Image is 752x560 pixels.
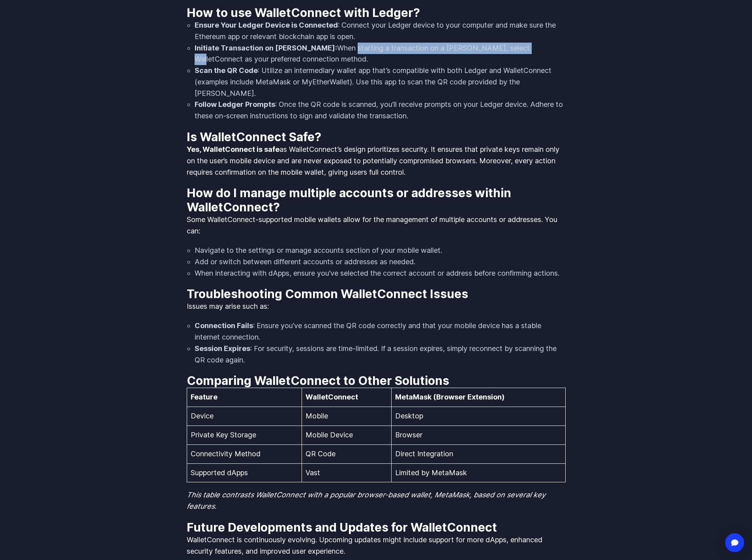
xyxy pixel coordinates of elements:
[187,491,546,510] em: This table contrasts WalletConnect with a popular browser-based wallet, MetaMask, based on severa...
[195,43,566,65] li: When starting a transaction on a [PERSON_NAME], select WalletConnect as your preferred connection...
[187,287,468,301] strong: Troubleshooting Common WalletConnect Issues
[187,444,302,463] td: Connectivity Method
[195,256,566,268] li: Add or switch between different accounts or addresses as needed.
[187,6,420,20] strong: How to use WalletConnect with Ledger?
[391,463,565,482] td: Limited by MetaMask
[187,463,302,482] td: Supported dApps
[187,186,511,214] strong: How do I manage multiple accounts or addresses within WalletConnect?
[195,100,275,108] strong: Follow Ledger Prompts
[187,489,566,512] p: .
[302,444,391,463] td: QR Code
[391,426,565,445] td: Browser
[195,343,566,366] li: : For security, sessions are time-limited. If a session expires, simply reconnect by scanning the...
[195,344,250,353] strong: Session Expires
[187,301,566,312] p: Issues may arise such as:
[187,520,497,534] strong: Future Developments and Updates for WalletConnect
[187,426,302,445] td: Private Key Storage
[187,145,279,153] strong: Yes, WalletConnect is safe
[195,245,566,256] li: Navigate to the settings or manage accounts section of your mobile wallet.
[187,130,321,144] strong: Is WalletConnect Safe?
[195,21,338,29] strong: Ensure Your Ledger Device is Connected
[395,393,504,401] strong: MetaMask (Browser Extension)
[195,320,566,343] li: : Ensure you’ve scanned the QR code correctly and that your mobile device has a stable internet c...
[195,20,566,43] li: : Connect your Ledger device to your computer and make sure the Ethereum app or relevant blockcha...
[302,426,391,445] td: Mobile Device
[195,99,566,122] li: : Once the QR code is scanned, you’ll receive prompts on your Ledger device. Adhere to these on-s...
[187,214,566,237] p: Some WalletConnect-supported mobile wallets allow for the management of multiple accounts or addr...
[187,407,302,426] td: Device
[187,144,566,178] p: as WalletConnect’s design prioritizes security. It ensures that private keys remain only on the u...
[725,533,744,552] div: Open Intercom Messenger
[302,407,391,426] td: Mobile
[391,444,565,463] td: Direct Integration
[191,393,218,401] strong: Feature
[195,44,337,52] strong: Initiate Transaction on [PERSON_NAME]:
[187,534,566,557] p: WalletConnect is continuously evolving. Upcoming updates might include support for more dApps, en...
[391,407,565,426] td: Desktop
[195,321,253,330] strong: Connection Fails
[187,373,449,388] strong: Comparing WalletConnect to Other Solutions
[195,66,258,75] strong: Scan the QR Code
[302,463,391,482] td: Vast
[195,65,566,99] li: : Utilize an intermediary wallet app that’s compatible with both Ledger and WalletConnect (exampl...
[306,393,358,401] strong: WalletConnect
[195,268,566,279] li: When interacting with dApps, ensure you’ve selected the correct account or address before confirm...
